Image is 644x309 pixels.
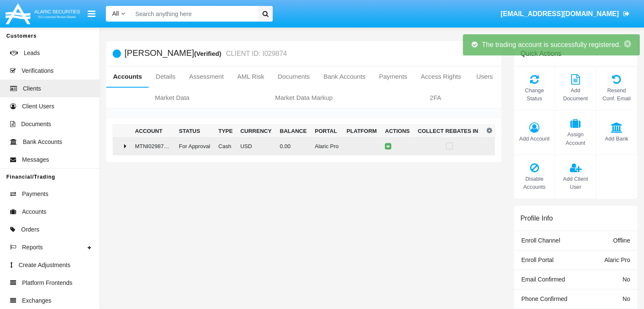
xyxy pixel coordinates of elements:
[112,10,119,17] span: All
[22,243,43,252] span: Reports
[22,102,54,111] span: Client Users
[230,66,271,87] a: AML Risk
[22,155,49,164] span: Messages
[311,125,343,138] th: Portal
[622,295,630,302] span: No
[468,66,501,87] a: Users
[106,9,131,18] a: All
[176,137,215,155] td: For Approval
[521,257,553,263] span: Enroll Portal
[4,1,81,26] img: Logo image
[131,6,255,22] input: Search
[600,86,633,102] span: Resend Conf. Email
[622,276,630,283] span: No
[23,138,62,146] span: Bank Accounts
[22,66,53,75] span: Verifications
[414,66,468,87] a: Access Rights
[559,86,591,102] span: Add Document
[482,41,621,48] span: The trading account is successfully registered.
[381,125,414,138] th: Actions
[604,257,630,263] span: Alaric Pro
[24,49,40,58] span: Leads
[559,130,591,146] span: Assign Account
[19,261,70,270] span: Create Adjustments
[22,207,47,216] span: Accounts
[132,137,176,155] td: MTNI029874AC1
[518,175,550,191] span: Disable Accounts
[21,120,51,129] span: Documents
[124,49,287,58] h5: [PERSON_NAME]
[317,66,372,87] a: Bank Accounts
[238,88,370,108] a: Market Data Markup
[521,276,565,283] span: Email Confirmed
[613,237,630,244] span: Offline
[521,295,567,302] span: Phone Confirmed
[132,125,176,138] th: Account
[22,296,51,305] span: Exchanges
[276,125,312,138] th: Balance
[500,10,619,17] span: [EMAIL_ADDRESS][DOMAIN_NAME]
[497,2,633,26] a: [EMAIL_ADDRESS][DOMAIN_NAME]
[518,135,550,143] span: Add Account
[518,86,550,102] span: Change Status
[276,137,312,155] td: 0.00
[311,137,343,155] td: Alaric Pro
[271,66,317,87] a: Documents
[182,66,231,87] a: Assessment
[415,125,484,138] th: Collect Rebates In
[237,125,276,138] th: Currency
[22,279,72,287] span: Platform Frontends
[215,125,237,138] th: Type
[23,84,41,93] span: Clients
[520,214,553,222] h6: Profile Info
[194,49,224,58] div: (Verified)
[21,225,39,234] span: Orders
[600,135,633,143] span: Add Bank
[559,175,591,191] span: Add Client User
[224,50,287,57] small: CLIENT ID: I029874
[521,237,560,244] span: Enroll Channel
[215,137,237,155] td: Cash
[149,66,182,87] a: Details
[370,88,501,108] a: 2FA
[106,66,149,87] a: Accounts
[343,125,382,138] th: Platform
[176,125,215,138] th: Status
[237,137,276,155] td: USD
[22,190,48,199] span: Payments
[372,66,414,87] a: Payments
[106,88,238,108] a: Market Data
